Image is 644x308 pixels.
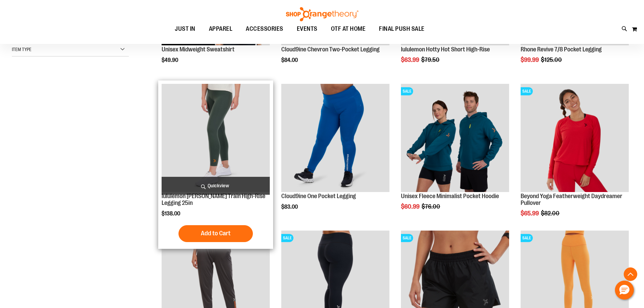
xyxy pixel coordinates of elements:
a: FINAL PUSH SALE [372,21,431,37]
a: Cloud9ine One Pocket Legging [281,193,356,199]
button: Back To Top [624,267,637,281]
span: $60.99 [401,203,421,210]
span: SALE [281,234,293,242]
img: Shop Orangetheory [285,7,359,21]
span: SALE [521,87,533,95]
img: Product image for Beyond Yoga Featherweight Daydreamer Pullover [521,84,629,192]
div: product [398,80,512,227]
a: APPAREL [202,21,239,37]
a: lululemon [PERSON_NAME] Train High-Rise Legging 25in [162,193,265,206]
span: JUST IN [175,21,195,37]
span: APPAREL [209,21,233,37]
div: product [278,80,393,227]
a: Unisex Fleece Minimalist Pocket Hoodie [401,193,499,199]
a: Beyond Yoga Featherweight Daydreamer Pullover [521,193,622,206]
a: Cloud9ine One Pocket Legging [281,84,389,193]
button: Add to Cart [178,225,253,242]
span: $76.00 [422,203,441,210]
a: JUST IN [168,21,202,37]
button: Hello, have a question? Let’s chat. [615,281,634,300]
span: Item Type [12,47,31,52]
div: product [517,80,632,234]
span: $63.99 [401,56,420,63]
a: ACCESSORIES [239,21,290,37]
span: SALE [401,234,413,242]
span: SALE [401,87,413,95]
a: Cloud9ine Chevron Two-Pocket Legging [281,46,380,53]
a: Rhone Revive 7/8 Pocket Legging [521,46,602,53]
span: $79.50 [421,56,440,63]
img: Cloud9ine One Pocket Legging [281,84,389,192]
span: $99.99 [521,56,540,63]
span: $65.99 [521,210,540,217]
span: EVENTS [297,21,317,37]
span: $49.90 [162,57,179,63]
a: lululemon Hotty Hot Short High-Rise [401,46,490,53]
span: ACCESSORIES [246,21,283,37]
img: Main view of 2024 October lululemon Wunder Train High-Rise [162,84,270,192]
div: product [158,80,273,248]
span: $84.00 [281,57,299,63]
span: FINAL PUSH SALE [379,21,425,37]
span: SALE [521,234,533,242]
a: Product image for Beyond Yoga Featherweight Daydreamer PulloverSALE [521,84,629,193]
a: EVENTS [290,21,324,37]
a: Unisex Fleece Minimalist Pocket HoodieSALE [401,84,509,193]
span: Add to Cart [201,230,231,237]
a: Quickview [162,177,270,195]
span: OTF AT HOME [331,21,366,37]
a: Main view of 2024 October lululemon Wunder Train High-Rise [162,84,270,193]
span: $125.00 [541,56,563,63]
span: $138.00 [162,211,181,217]
a: OTF AT HOME [324,21,373,37]
span: $83.00 [281,204,299,210]
a: Unisex Midweight Sweatshirt [162,46,235,53]
img: Unisex Fleece Minimalist Pocket Hoodie [401,84,509,192]
span: $82.00 [541,210,560,217]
